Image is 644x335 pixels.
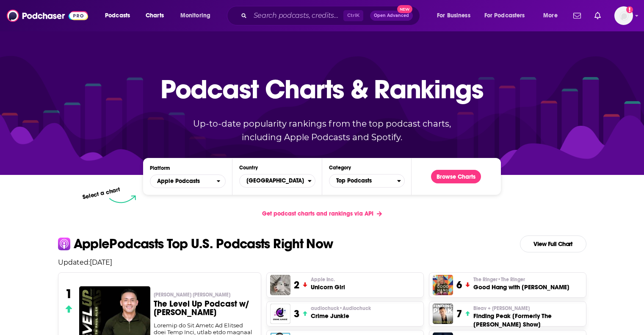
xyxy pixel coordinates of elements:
p: Apple Inc. [311,276,345,283]
h3: 7 [456,307,462,320]
span: Ctrl K [343,10,363,21]
img: Good Hang with Amy Poehler [433,275,453,295]
span: [GEOGRAPHIC_DATA] [240,174,307,188]
a: [PERSON_NAME] [PERSON_NAME]The Level Up Podcast w/ [PERSON_NAME] [154,291,254,322]
span: Podcasts [105,10,130,22]
span: Bleav + [PERSON_NAME] [473,305,530,312]
button: open menu [150,174,226,188]
a: Show notifications dropdown [570,8,584,23]
img: Crime Junkie [270,304,290,324]
span: New [397,5,412,13]
span: More [543,10,558,22]
button: open menu [174,9,221,22]
button: Show profile menu [614,6,633,25]
img: Finding Peak [Formerly The Ryan Hanley Show] [433,304,453,324]
span: The Ringer [473,276,525,283]
h3: 2 [294,279,299,291]
span: Top Podcasts [329,174,397,188]
span: Charts [146,10,164,22]
img: Unicorn Girl [270,275,290,295]
a: View Full Chart [520,235,586,252]
p: Updated: [DATE] [51,258,593,266]
svg: Add a profile image [626,6,633,13]
img: apple Icon [58,238,70,250]
span: [PERSON_NAME] [PERSON_NAME] [154,291,230,298]
img: Podchaser - Follow, Share and Rate Podcasts [7,8,88,24]
p: Paul Alex Espinoza [154,291,254,298]
button: open menu [537,9,568,22]
p: Select a chart [82,186,121,201]
h3: 1 [65,286,72,302]
h2: Platforms [150,174,226,188]
span: For Podcasters [484,10,525,22]
button: Countries [239,174,315,188]
span: • Audiochuck [339,305,371,311]
h3: Unicorn Girl [311,283,345,291]
p: audiochuck • Audiochuck [311,305,371,312]
a: Charts [140,9,169,22]
a: Get podcast charts and rankings via API [255,203,389,224]
img: User Profile [614,6,633,25]
button: open menu [99,9,141,22]
p: Bleav + Ryan Hanley [473,305,582,312]
button: Browse Charts [431,170,481,183]
p: The Ringer • The Ringer [473,276,569,283]
span: Apple Inc. [311,276,335,283]
span: • The Ringer [498,277,525,282]
a: audiochuck•AudiochuckCrime Junkie [311,305,371,320]
a: Bleav + [PERSON_NAME]Finding Peak [Formerly The [PERSON_NAME] Show] [473,305,582,329]
button: open menu [431,9,481,22]
h3: Finding Peak [Formerly The [PERSON_NAME] Show] [473,312,582,329]
span: Apple Podcasts [157,178,200,184]
span: Logged in as mindyn [614,6,633,25]
img: select arrow [109,195,136,203]
span: Get podcast charts and rankings via API [262,210,373,217]
h3: The Level Up Podcast w/ [PERSON_NAME] [154,300,254,317]
p: Up-to-date popularity rankings from the top podcast charts, including Apple Podcasts and Spotify. [177,117,468,144]
a: Show notifications dropdown [591,8,604,23]
div: Search podcasts, credits, & more... [235,6,428,25]
button: Categories [329,174,405,188]
a: The Ringer•The RingerGood Hang with [PERSON_NAME] [473,276,569,291]
h3: 6 [456,279,462,291]
span: Open Advanced [374,14,409,18]
h3: Crime Junkie [311,312,371,320]
span: For Business [437,10,470,22]
p: Apple Podcasts Top U.S. Podcasts Right Now [74,237,333,251]
h3: 3 [294,307,299,320]
span: Monitoring [180,10,210,22]
input: Search podcasts, credits, & more... [250,9,343,22]
button: open menu [479,9,537,22]
button: Open AdvancedNew [370,11,413,21]
h3: Good Hang with [PERSON_NAME] [473,283,569,291]
a: Apple Inc.Unicorn Girl [311,276,345,291]
p: Podcast Charts & Rankings [160,61,484,116]
span: audiochuck [311,305,371,312]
